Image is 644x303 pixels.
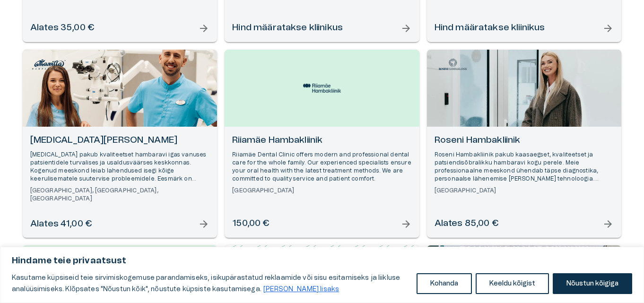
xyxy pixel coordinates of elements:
h6: 150,00 € [232,217,269,230]
span: arrow_forward [198,218,209,230]
h6: Riiamäe Hambakliinik [232,134,411,147]
a: Open selected supplier available booking dates [23,50,217,238]
img: Riiamäe Hambakliinik logo [303,84,341,92]
h6: Alates 35,00 € [30,22,94,35]
p: Hindame teie privaatsust [12,255,632,267]
h6: Alates 41,00 € [30,218,92,231]
span: arrow_forward [602,23,614,34]
img: Roseni Hambakliinik logo [434,57,472,72]
p: [MEDICAL_DATA] pakub kvaliteetset hambaravi igas vanuses patsientidele turvalises ja usaldusväärs... [30,151,209,183]
button: Nõustun kõigiga [553,273,632,294]
h6: Alates 85,00 € [435,217,498,230]
p: Kasutame küpsiseid teie sirvimiskogemuse parandamiseks, isikupärastatud reklaamide või sisu esita... [12,272,409,295]
h6: [GEOGRAPHIC_DATA] [435,187,614,195]
a: Open selected supplier available booking dates [427,50,621,238]
h6: Hind määratakse kliinikus [232,22,343,35]
h6: Hind määratakse kliinikus [435,22,545,35]
h6: [GEOGRAPHIC_DATA], [GEOGRAPHIC_DATA], [GEOGRAPHIC_DATA] [30,187,209,203]
p: Riiamäe Dental Clinic offers modern and professional dental care for the whole family. Our experi... [232,151,411,183]
h6: Roseni Hambakliinik [435,134,614,147]
button: Keeldu kõigist [476,273,549,294]
a: Loe lisaks [263,286,339,293]
span: arrow_forward [400,23,412,34]
h6: [MEDICAL_DATA][PERSON_NAME] [30,134,209,147]
a: Open selected supplier available booking dates [225,50,419,238]
h6: [GEOGRAPHIC_DATA] [232,187,411,195]
button: Kohanda [417,273,472,294]
span: arrow_forward [198,23,209,34]
span: arrow_forward [602,218,614,230]
span: arrow_forward [400,218,412,230]
span: Help [48,8,62,15]
p: Roseni Hambakliinik pakub kaasaegset, kvaliteetset ja patsiendisõbralikku hambaravi kogu perele. ... [435,151,614,183]
img: Maxilla Hambakliinik logo [30,57,68,72]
